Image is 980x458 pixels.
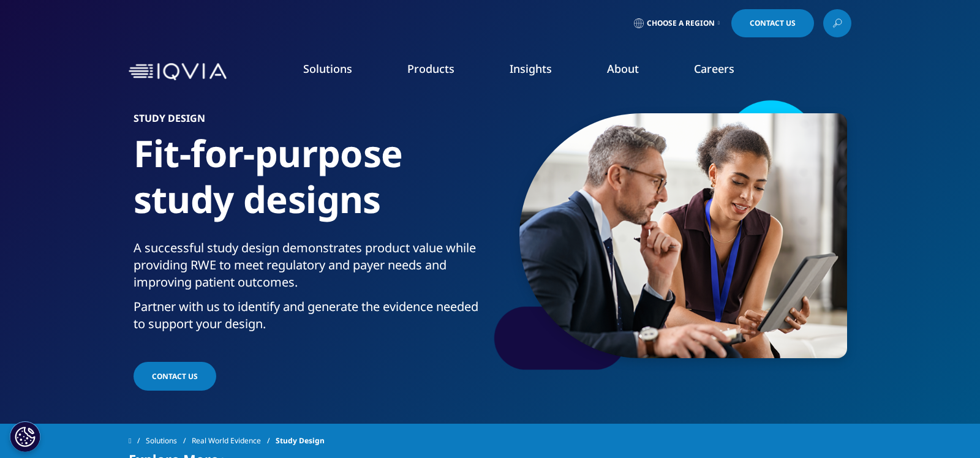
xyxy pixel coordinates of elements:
[134,113,486,130] h6: Study Design
[607,61,639,76] a: About
[146,430,192,452] a: Solutions
[519,113,847,358] img: 4270_busineswoman-working-on-digital-tablet-with-her-boss.png
[276,430,325,452] span: Study Design
[129,63,227,81] img: IQVIA Healthcare Information Technology and Pharma Clinical Research Company
[232,43,851,100] nav: Primary
[647,18,715,28] span: Choose a Region
[750,20,796,27] span: Contact Us
[134,362,216,391] a: Contact Us
[134,298,486,340] p: Partner with us to identify and generate the evidence needed to support your design.
[192,430,276,452] a: Real World Evidence
[303,61,352,76] a: Solutions
[694,61,734,76] a: Careers
[731,9,814,37] a: Contact Us
[10,421,40,452] button: Cookie Settings
[134,130,486,239] h1: Fit-for-purpose study designs
[152,371,198,381] span: Contact Us
[134,239,486,298] p: A successful study design demonstrates product value while providing RWE to meet regulatory and p...
[510,61,552,76] a: Insights
[407,61,454,76] a: Products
